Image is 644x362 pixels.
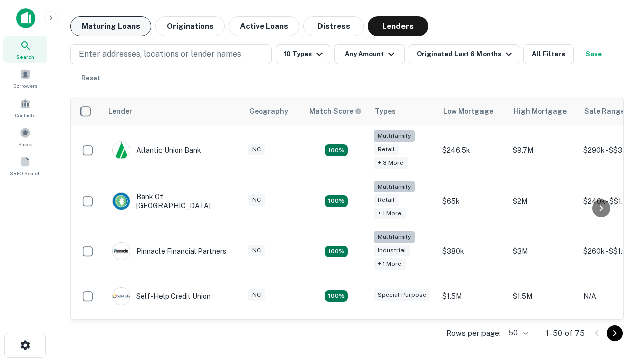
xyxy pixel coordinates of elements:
a: Saved [3,123,47,150]
img: picture [113,142,130,159]
iframe: Chat Widget [594,249,644,298]
button: Active Loans [229,16,299,36]
div: + 1 more [374,258,406,270]
div: NC [248,289,265,301]
img: picture [113,193,130,210]
p: 1–50 of 75 [546,327,585,339]
button: Distress [303,16,364,36]
button: Reset [74,68,107,88]
a: Borrowers [3,65,47,92]
span: Borrowers [13,82,37,90]
td: $380k [437,226,508,277]
div: NC [248,144,265,155]
h6: Match Score [309,106,360,117]
div: Low Mortgage [443,105,493,117]
div: Self-help Credit Union [112,287,211,305]
button: Originations [155,16,225,36]
button: Enter addresses, locations or lender names [70,44,272,64]
div: Multifamily [374,130,415,142]
div: Capitalize uses an advanced AI algorithm to match your search with the best lender. The match sco... [309,106,362,117]
div: Matching Properties: 10, hasApolloMatch: undefined [325,144,348,156]
span: SREO Search [10,169,41,177]
button: Originated Last 6 Months [409,44,519,64]
div: Retail [374,194,399,206]
a: Search [3,36,47,63]
th: Types [369,97,437,125]
th: High Mortgage [508,97,578,125]
button: 10 Types [276,44,330,64]
td: $2M [508,176,578,227]
div: Multifamily [374,231,415,243]
div: Matching Properties: 11, hasApolloMatch: undefined [325,290,348,302]
div: Multifamily [374,181,415,193]
td: $246.5k [437,125,508,176]
a: SREO Search [3,152,47,179]
button: All Filters [523,44,574,64]
img: picture [113,288,130,305]
div: Atlantic Union Bank [112,141,201,159]
button: Maturing Loans [70,16,151,36]
div: Matching Properties: 17, hasApolloMatch: undefined [325,195,348,207]
div: NC [248,245,265,256]
span: Contacts [15,111,35,119]
button: Any Amount [334,44,405,64]
img: capitalize-icon.png [16,8,35,28]
div: Pinnacle Financial Partners [112,242,226,260]
p: Rows per page: [446,327,501,339]
div: Special Purpose [374,289,430,301]
div: + 3 more [374,157,408,169]
div: Lender [108,105,132,117]
span: Saved [18,140,33,148]
th: Lender [102,97,243,125]
a: Contacts [3,94,47,121]
button: Save your search to get updates of matches that match your search criteria. [578,44,610,64]
div: Geography [249,105,288,117]
div: High Mortgage [514,105,567,117]
th: Capitalize uses an advanced AI algorithm to match your search with the best lender. The match sco... [303,97,369,125]
div: Matching Properties: 13, hasApolloMatch: undefined [325,246,348,258]
button: Go to next page [607,325,623,341]
td: $3M [508,226,578,277]
th: Geography [243,97,303,125]
td: $1.5M [437,277,508,315]
td: $1.5M [508,277,578,315]
div: Originated Last 6 Months [417,48,515,60]
img: picture [113,243,130,260]
p: Enter addresses, locations or lender names [79,48,242,60]
div: Sale Range [584,105,625,117]
td: $9.7M [508,125,578,176]
th: Low Mortgage [437,97,508,125]
span: Search [16,53,34,61]
div: Types [375,105,396,117]
div: Industrial [374,245,410,256]
div: NC [248,194,265,206]
div: 50 [505,326,530,340]
div: Retail [374,144,399,155]
td: $65k [437,176,508,227]
div: + 1 more [374,208,406,219]
div: Bank Of [GEOGRAPHIC_DATA] [112,192,233,210]
button: Lenders [368,16,428,36]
